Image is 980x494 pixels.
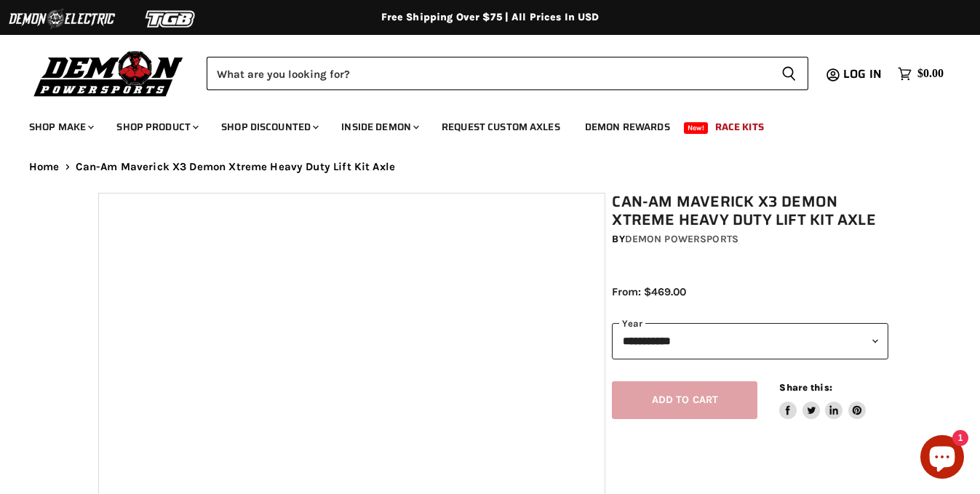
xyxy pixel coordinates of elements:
a: Shop Make [18,112,103,142]
img: Demon Electric Logo 2 [7,5,116,33]
a: Race Kits [704,112,775,142]
a: Shop Product [105,112,207,142]
span: Share this: [779,382,832,393]
a: Demon Powersports [625,233,738,245]
span: Log in [843,65,882,83]
form: Product [207,57,808,90]
aside: Share this: [779,381,866,420]
span: From: $469.00 [612,285,686,298]
h1: Can-Am Maverick X3 Demon Xtreme Heavy Duty Lift Kit Axle [612,193,888,229]
a: Home [29,161,60,173]
div: by [612,231,888,247]
a: Inside Demon [330,112,428,142]
img: Demon Powersports [29,47,188,99]
input: Search [207,57,770,90]
span: New! [684,122,709,134]
ul: Main menu [18,106,940,142]
a: Shop Discounted [210,112,327,142]
a: Demon Rewards [574,112,681,142]
a: Log in [837,68,891,81]
inbox-online-store-chat: Shopify online store chat [916,435,968,482]
a: Request Custom Axles [431,112,571,142]
span: Can-Am Maverick X3 Demon Xtreme Heavy Duty Lift Kit Axle [76,161,395,173]
a: $0.00 [891,63,951,84]
button: Search [770,57,808,90]
span: $0.00 [917,67,944,81]
select: year [612,323,888,359]
img: TGB Logo 2 [116,5,226,33]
